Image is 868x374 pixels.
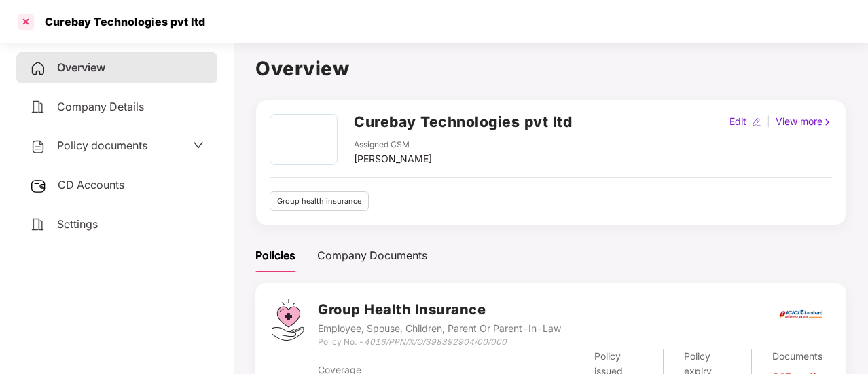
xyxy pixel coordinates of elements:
img: svg+xml;base64,PHN2ZyB4bWxucz0iaHR0cDovL3d3dy53My5vcmcvMjAwMC9zdmciIHdpZHRoPSI0Ny43MTQiIGhlaWdodD... [272,299,304,341]
img: svg+xml;base64,PHN2ZyB4bWxucz0iaHR0cDovL3d3dy53My5vcmcvMjAwMC9zdmciIHdpZHRoPSIyNCIgaGVpZ2h0PSIyNC... [30,138,46,155]
img: rightIcon [822,117,832,127]
div: Company Documents [317,247,427,264]
span: Settings [57,217,98,231]
h2: Curebay Technologies pvt ltd [354,111,572,133]
span: Company Details [57,100,144,113]
img: svg+xml;base64,PHN2ZyB4bWxucz0iaHR0cDovL3d3dy53My5vcmcvMjAwMC9zdmciIHdpZHRoPSIyNCIgaGVpZ2h0PSIyNC... [30,60,46,77]
div: View more [773,114,835,129]
div: Policies [255,247,295,264]
img: editIcon [752,117,761,127]
div: Documents [772,349,830,364]
span: down [193,140,204,151]
div: Employee, Spouse, Children, Parent Or Parent-In-Law [318,321,561,336]
div: [PERSON_NAME] [354,151,432,166]
span: Overview [57,60,105,74]
div: Edit [727,114,749,129]
div: Group health insurance [270,191,369,211]
div: Curebay Technologies pvt ltd [37,15,205,29]
div: Policy No. - [318,336,561,349]
div: Assigned CSM [354,138,432,151]
i: 4016/PPN/X/O/398392904/00/000 [364,337,507,347]
h1: Overview [255,54,846,83]
h3: Group Health Insurance [318,299,561,320]
img: svg+xml;base64,PHN2ZyB3aWR0aD0iMjUiIGhlaWdodD0iMjQiIHZpZXdCb3g9IjAgMCAyNSAyNCIgZmlsbD0ibm9uZSIgeG... [30,178,47,194]
div: | [764,114,773,129]
img: svg+xml;base64,PHN2ZyB4bWxucz0iaHR0cDovL3d3dy53My5vcmcvMjAwMC9zdmciIHdpZHRoPSIyNCIgaGVpZ2h0PSIyNC... [30,217,46,233]
span: CD Accounts [58,178,124,191]
span: Policy documents [57,138,147,152]
img: icici.png [776,305,825,322]
img: svg+xml;base64,PHN2ZyB4bWxucz0iaHR0cDovL3d3dy53My5vcmcvMjAwMC9zdmciIHdpZHRoPSIyNCIgaGVpZ2h0PSIyNC... [30,99,46,115]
